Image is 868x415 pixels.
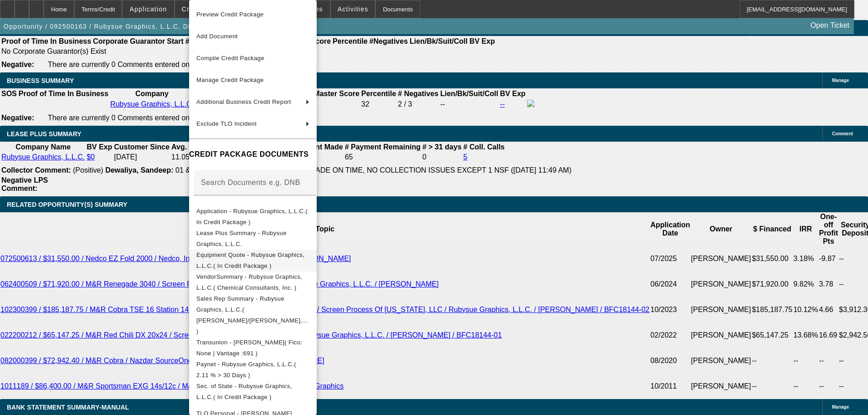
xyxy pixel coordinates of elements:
button: Application - Rubysue Graphics, L.L.C.( In Credit Package ) [189,206,317,228]
mat-label: Search Documents e.g. DNB [201,179,300,186]
span: Preview Credit Package [196,11,264,18]
span: Exclude TLO Incident [196,120,257,127]
button: Sales Rep Summary - Rubysue Graphics, L.L.C.( Mansfield, Jeff/Fredericks,... ) [189,293,317,337]
h4: CREDIT PACKAGE DOCUMENTS [189,149,317,160]
button: Transunion - Leathers, Leon( Fico: None | Vantage :691 ) [189,337,317,359]
span: Equipment Quote - Rubysue Graphics, L.L.C.( In Credit Package ) [196,251,305,269]
button: Paynet - Rubysue Graphics, L.L.C.( 2.11 % > 30 Days ) [189,359,317,381]
span: VendorSummary - Rubysue Graphics, L.L.C.( Chemical Consultants, Inc. ) [196,273,302,291]
span: Transunion - [PERSON_NAME]( Fico: None | Vantage :691 ) [196,339,303,357]
span: Sec. of State - Rubysue Graphics, L.L.C.( In Credit Package ) [196,383,292,400]
span: Sales Rep Summary - Rubysue Graphics, L.L.C.( [PERSON_NAME]/[PERSON_NAME],... ) [196,295,308,335]
button: Sec. of State - Rubysue Graphics, L.L.C.( In Credit Package ) [189,381,317,403]
span: Add Document [196,33,238,40]
span: Additional Business Credit Report [196,98,291,105]
span: Lease Plus Summary - Rubysue Graphics, L.L.C. [196,230,287,247]
button: VendorSummary - Rubysue Graphics, L.L.C.( Chemical Consultants, Inc. ) [189,272,317,293]
span: Manage Credit Package [196,77,264,83]
button: Lease Plus Summary - Rubysue Graphics, L.L.C. [189,228,317,250]
span: Paynet - Rubysue Graphics, L.L.C.( 2.11 % > 30 Days ) [196,361,296,379]
span: Compile Credit Package [196,55,264,61]
button: Equipment Quote - Rubysue Graphics, L.L.C.( In Credit Package ) [189,250,317,272]
span: Application - Rubysue Graphics, L.L.C.( In Credit Package ) [196,208,308,225]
